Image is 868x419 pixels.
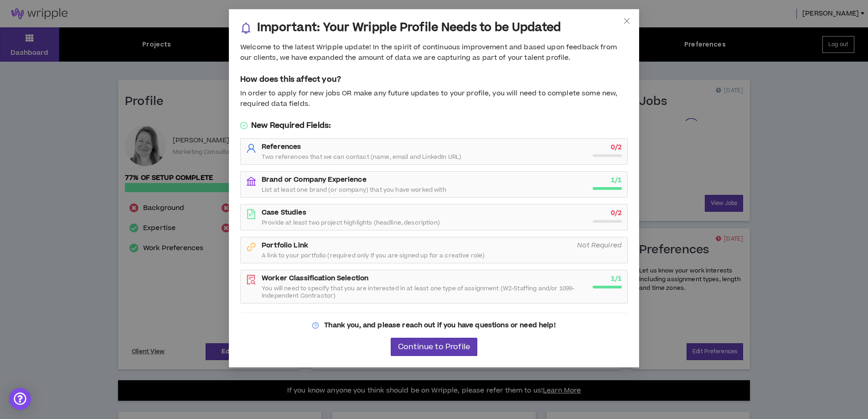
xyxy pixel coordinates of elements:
[246,275,256,285] span: file-search
[262,175,367,184] strong: Brand or Company Experience
[246,176,256,186] span: bank
[611,142,622,152] strong: 0 / 2
[240,120,628,131] h5: New Required Fields:
[246,143,256,153] span: user
[623,17,630,25] span: close
[262,186,446,194] span: List at least one brand (or company) that you have worked with
[611,175,622,185] strong: 1 / 1
[577,241,622,250] i: Not Required
[240,22,252,34] span: bell
[324,320,555,330] strong: Thank you, and please reach out if you have questions or need help!
[615,9,639,34] button: Close
[262,252,485,259] span: A link to your portfolio (required only If you are signed up for a creative role)
[240,42,628,63] div: Welcome to the latest Wripple update! In the spirit of continuous improvement and based upon feed...
[262,285,587,299] span: You will need to specify that you are interested in at least one type of assignment (W2-Staffing ...
[611,274,622,283] strong: 1 / 1
[246,242,256,252] span: link
[262,241,308,250] strong: Portfolio Link
[262,273,368,283] strong: Worker Classification Selection
[262,153,461,161] span: Two references that we can contact (name, email and LinkedIn URL)
[312,322,319,329] span: question-circle
[240,89,628,109] div: In order to apply for new jobs OR make any future updates to your profile, you will need to compl...
[246,209,256,219] span: file-text
[9,388,31,410] div: Open Intercom Messenger
[391,338,477,356] button: Continue to Profile
[240,74,628,85] h5: How does this affect you?
[262,219,440,226] span: Provide at least two project highlights (headline, description)
[611,208,622,218] strong: 0 / 2
[262,142,301,152] strong: References
[262,208,306,217] strong: Case Studies
[398,343,470,351] span: Continue to Profile
[240,122,248,129] span: check-circle
[257,21,561,35] h3: Important: Your Wripple Profile Needs to be Updated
